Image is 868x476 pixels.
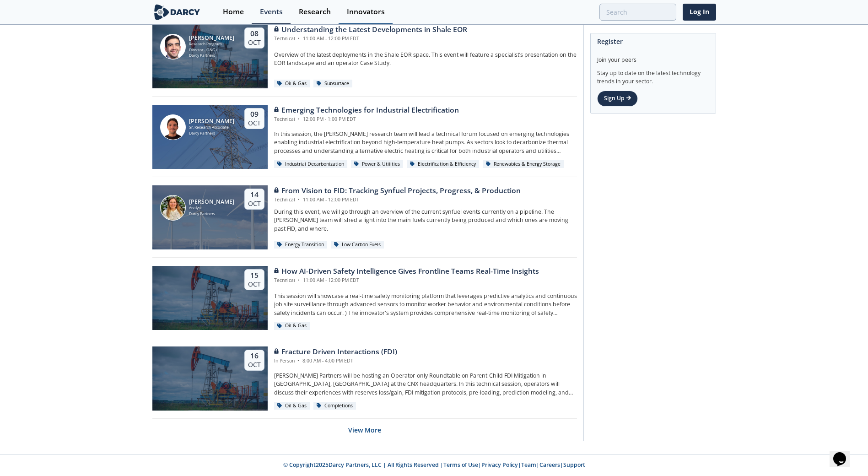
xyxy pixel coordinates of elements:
a: Sami Sultan [PERSON_NAME] Research Program Director - O&G / Sustainability Darcy Partners 08 Oct ... [152,24,577,88]
div: Darcy Partners [189,53,236,59]
img: Sami Sultan [160,34,186,59]
div: Sr. Research Associate [189,124,234,130]
iframe: chat widget [830,439,859,467]
div: Darcy Partners [189,130,234,136]
div: Join your peers [597,49,709,64]
div: Subsurface [313,80,353,88]
div: Oct [248,38,261,47]
div: [PERSON_NAME] [189,199,234,205]
div: Fracture Driven Interactions (FDI) [274,346,397,357]
button: Load more content [348,419,381,441]
a: Team [521,461,536,469]
span: • [297,196,302,203]
span: • [296,357,301,364]
div: Understanding the Latest Developments in Shale EOR [274,24,467,35]
div: [PERSON_NAME] [189,118,234,124]
div: Completions [313,402,356,410]
div: Industrial Decarbonization [274,160,348,168]
div: Events [260,8,283,16]
div: Research [299,8,331,16]
div: Low Carbon Fuels [331,241,384,249]
div: How AI-Driven Safety Intelligence Gives Frontline Teams Real-Time Insights [274,266,539,277]
p: Overview of the latest deployments in the Shale EOR space. This event will feature a specialist’s... [274,51,577,68]
div: 16 [248,352,261,361]
div: Stay up to date on the latest technology trends in your sector. [597,64,709,86]
div: Energy Transition [274,241,328,249]
div: 09 [248,110,261,119]
div: Home [223,8,244,16]
a: Juan Corrado [PERSON_NAME] Sr. Research Associate Darcy Partners 09 Oct Emerging Technologies for... [152,105,577,169]
div: Register [597,33,709,49]
p: In this session, the [PERSON_NAME] research team will lead a technical forum focused on emerging ... [274,130,577,155]
div: Oct [248,280,261,288]
img: Juan Corrado [160,114,186,140]
span: • [297,35,302,42]
div: 14 [248,190,261,200]
p: This session will showcase a real-time safety monitoring platform that leverages predictive analy... [274,292,577,317]
span: • [297,277,302,283]
div: Oil & Gas [274,402,310,410]
div: From Vision to FID: Tracking Synfuel Projects, Progress, & Production [274,185,521,196]
div: Oil & Gas [274,322,310,330]
p: © Copyright 2025 Darcy Partners, LLC | All Rights Reserved | | | | | [96,461,773,469]
a: Sign Up [597,91,638,106]
img: Catalina Zazkin [160,195,186,221]
div: Technical 11:00 AM - 12:00 PM EDT [274,196,521,204]
div: Technical 12:00 PM - 1:00 PM EDT [274,116,459,123]
a: Log In [683,4,716,21]
p: [PERSON_NAME] Partners will be hosting an Operator-only Roundtable on Parent-Child FDI Mitigation... [274,372,577,397]
div: Technical 11:00 AM - 12:00 PM EDT [274,35,467,43]
a: Privacy Policy [481,461,518,469]
div: Oct [248,361,261,369]
div: Emerging Technologies for Industrial Electrification [274,105,459,116]
div: Oct [248,200,261,208]
input: Advanced Search [599,4,676,21]
div: Analyst [189,205,234,211]
div: Oil & Gas [274,80,310,88]
div: Electrification & Efficiency [407,160,480,168]
div: Technical 11:00 AM - 12:00 PM EDT [274,277,539,284]
p: During this event, we will go through an overview of the current synfuel events currently on a pi... [274,208,577,233]
div: Innovators [347,8,385,16]
div: 15 [248,271,261,280]
div: In Person 8:00 AM - 4:00 PM EDT [274,357,397,365]
a: 15 Oct How AI-Driven Safety Intelligence Gives Frontline Teams Real-Time Insights Technical • 11:... [152,266,577,330]
div: Darcy Partners [189,211,234,217]
div: Power & Utilities [351,160,404,168]
a: 16 Oct Fracture Driven Interactions (FDI) In Person • 8:00 AM - 4:00 PM EDT [PERSON_NAME] Partner... [152,346,577,411]
a: Catalina Zazkin [PERSON_NAME] Analyst Darcy Partners 14 Oct From Vision to FID: Tracking Synfuel ... [152,185,577,249]
span: • [297,116,302,122]
a: Careers [539,461,560,469]
a: Support [563,461,585,469]
div: Oct [248,119,261,127]
a: Terms of Use [443,461,478,469]
div: 08 [248,29,261,38]
div: Research Program Director - O&G / Sustainability [189,41,236,53]
img: logo-wide.svg [152,4,202,20]
div: [PERSON_NAME] [189,35,236,41]
div: Renewables & Energy Storage [483,160,564,168]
